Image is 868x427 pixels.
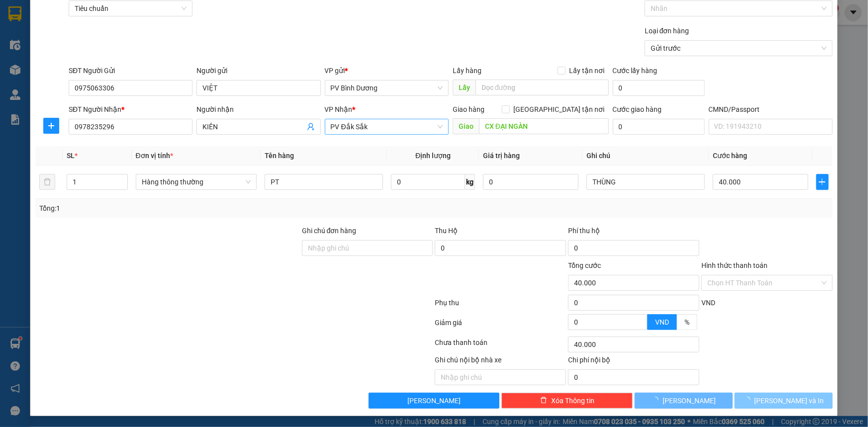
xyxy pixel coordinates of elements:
span: [PERSON_NAME] [407,395,461,406]
button: [PERSON_NAME] [369,393,500,409]
span: Lấy [453,80,476,95]
button: [PERSON_NAME] [635,393,733,409]
span: 10:16:59 [DATE] [95,45,140,52]
strong: BIÊN NHẬN GỬI HÀNG HOÁ [34,60,115,67]
span: Cước hàng [713,152,747,160]
label: Hình thức thanh toán [701,261,768,269]
input: Cước lấy hàng [613,80,705,96]
input: Ghi Chú [586,174,705,190]
span: Tên hàng [265,152,294,160]
span: Giao [453,118,479,134]
span: Đơn vị tính [136,152,173,160]
label: Cước giao hàng [613,105,662,113]
strong: CÔNG TY TNHH [GEOGRAPHIC_DATA] 214 QL13 - P.26 - Q.BÌNH THẠNH - TP HCM 1900888606 [26,16,81,53]
div: Người gửi [196,65,320,76]
span: Thu Hộ [435,227,458,235]
span: % [684,318,689,326]
span: Tổng cước [568,261,601,269]
span: Gửi trước [651,41,827,56]
span: PV Cư Jút [100,70,122,75]
input: VD: Bàn, Ghế [265,174,383,190]
span: Xóa Thông tin [551,395,594,406]
span: Tiêu chuẩn [75,1,187,16]
span: SL [67,152,75,160]
label: Loại đơn hàng [645,27,689,35]
div: Giảm giá [434,317,568,335]
span: VND [655,318,669,326]
input: Cước giao hàng [613,119,705,135]
div: Ghi chú nội bộ nhà xe [435,354,566,369]
input: Dọc đường [476,80,609,95]
div: Tổng: 1 [39,203,335,214]
button: delete [39,174,55,190]
th: Ghi chú [582,146,709,166]
span: loading [652,397,663,404]
button: plus [43,118,59,134]
input: Nhập ghi chú [435,369,566,385]
span: Giao hàng [453,105,484,113]
span: [GEOGRAPHIC_DATA] tận nơi [510,104,609,115]
span: user-add [307,123,315,131]
div: VP gửi [325,65,449,76]
span: BD10250214 [100,37,140,45]
span: Giá trị hàng [483,152,520,160]
div: SĐT Người Gửi [69,65,193,76]
span: kg [465,174,475,190]
input: Dọc đường [479,118,609,134]
span: delete [540,397,547,405]
span: VND [701,299,715,307]
label: Cước lấy hàng [613,67,658,75]
div: Người nhận [196,104,320,115]
img: logo [10,22,23,47]
div: CMND/Passport [709,104,833,115]
span: PV Bình Dương [331,81,443,95]
div: Phí thu hộ [568,225,699,240]
div: Chưa thanh toán [434,337,568,354]
span: Lấy hàng [453,67,482,75]
span: Lấy tận nơi [566,65,609,76]
span: plus [817,178,828,186]
span: Định lượng [415,152,451,160]
span: loading [744,397,755,404]
span: [PERSON_NAME] và In [755,395,824,406]
span: plus [44,122,59,130]
button: [PERSON_NAME] và In [735,393,833,409]
span: Nơi gửi: [10,69,20,84]
div: Phụ thu [434,297,568,315]
div: Chi phí nội bộ [568,354,699,369]
span: VP Nhận [325,105,353,113]
input: Ghi chú đơn hàng [302,240,433,256]
span: Nơi nhận: [76,69,92,84]
input: 0 [483,174,579,190]
span: [PERSON_NAME] [663,395,716,406]
label: Ghi chú đơn hàng [302,227,357,235]
span: PV Đắk Sắk [331,119,443,134]
div: SĐT Người Nhận [69,104,193,115]
button: plus [816,174,829,190]
button: deleteXóa Thông tin [501,393,633,409]
span: Hàng thông thường [142,174,251,189]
